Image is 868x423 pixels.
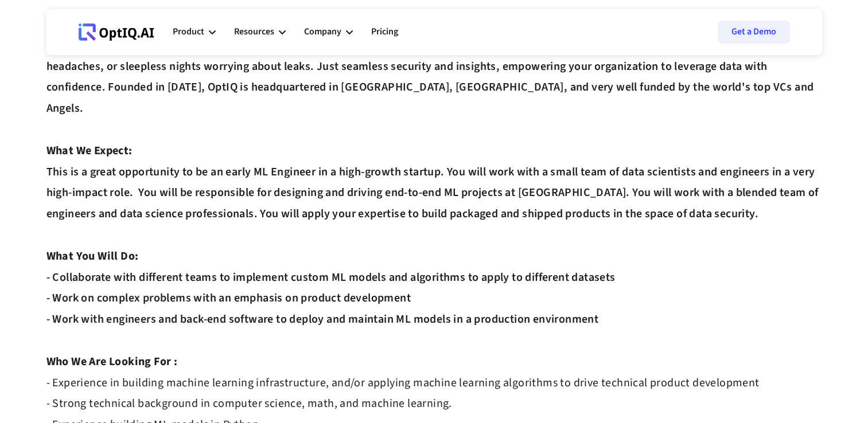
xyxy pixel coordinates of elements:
[79,15,154,49] a: Webflow Homepage
[304,24,341,40] div: Company
[46,248,139,264] strong: What You Will Do:
[718,21,790,44] a: Get a Demo
[79,40,79,41] div: Webflow Homepage
[173,24,204,40] div: Product
[304,15,353,49] div: Company
[173,15,216,49] div: Product
[46,143,133,159] strong: What We Expect:
[234,15,286,49] div: Resources
[234,24,274,40] div: Resources
[371,15,398,49] a: Pricing
[46,354,178,370] strong: Who We Are Looking For :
